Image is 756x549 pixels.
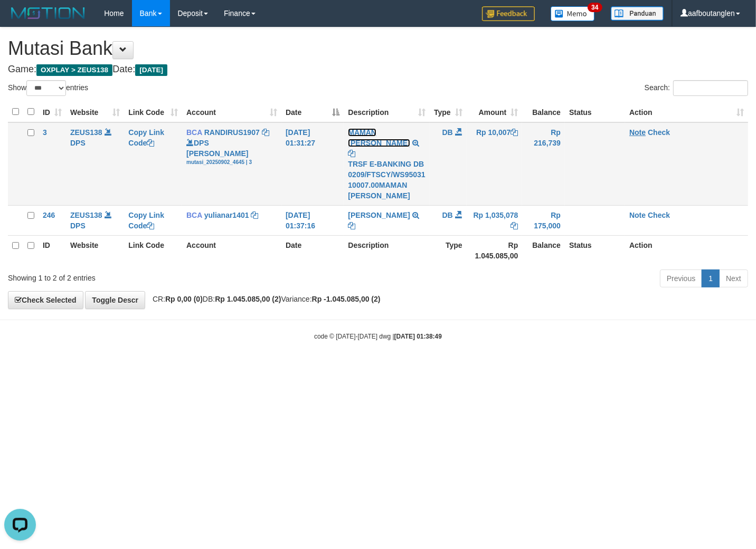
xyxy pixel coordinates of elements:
[648,211,670,219] a: Check
[281,122,344,206] td: [DATE] 01:31:27
[312,295,381,303] strong: Rp -1.045.085,00 (2)
[673,80,748,96] input: Search:
[43,211,55,219] span: 246
[522,205,565,235] td: Rp 175,000
[394,333,442,340] strong: [DATE] 01:38:49
[645,80,748,96] label: Search:
[8,64,748,75] h4: Game: Date:
[70,128,102,137] a: ZEUS138
[551,6,595,21] img: Button%20Memo.svg
[182,235,281,265] th: Account
[66,235,124,265] th: Website
[660,269,702,287] a: Previous
[124,102,182,122] th: Link Code: activate to sort column ascending
[430,102,467,122] th: Type: activate to sort column ascending
[588,3,602,12] span: 34
[39,235,66,265] th: ID
[348,159,425,201] div: TRSF E-BANKING DB 0209/FTSCY/WS95031 10007.00MAMAN [PERSON_NAME]
[281,235,344,265] th: Date
[66,205,124,235] td: DPS
[565,235,625,265] th: Status
[629,211,646,219] a: Note
[8,38,748,59] h1: Mutasi Bank
[128,128,164,147] a: Copy Link Code
[348,221,355,230] a: Copy DEDI SUPRIYADI to clipboard
[165,295,203,303] strong: Rp 0,00 (0)
[442,211,453,219] span: DB
[482,6,535,21] img: Feedback.jpg
[348,128,410,147] a: MAMAN [PERSON_NAME]
[182,102,281,122] th: Account: activate to sort column ascending
[467,235,523,265] th: Rp 1.045.085,00
[467,205,523,235] td: Rp 1,035,078
[186,128,202,137] span: BCA
[66,102,124,122] th: Website: activate to sort column ascending
[348,211,410,219] a: [PERSON_NAME]
[36,64,112,76] span: OXPLAY > ZEUS138
[8,291,83,309] a: Check Selected
[43,128,47,137] span: 3
[8,268,307,283] div: Showing 1 to 2 of 2 entries
[124,235,182,265] th: Link Code
[511,221,518,230] a: Copy Rp 1,035,078 to clipboard
[565,102,625,122] th: Status
[8,80,88,96] label: Show entries
[128,211,164,230] a: Copy Link Code
[215,295,281,303] strong: Rp 1.045.085,00 (2)
[629,128,646,137] a: Note
[204,211,249,219] a: yulianar1401
[442,128,453,137] span: DB
[186,138,277,166] div: DPS [PERSON_NAME]
[522,235,565,265] th: Balance
[85,291,145,309] a: Toggle Descr
[348,149,355,158] a: Copy MAMAN AGUSTIAN to clipboard
[467,102,523,122] th: Amount: activate to sort column ascending
[26,80,66,96] select: Showentries
[467,122,523,206] td: Rp 10,007
[186,159,277,166] div: mutasi_20250902_4645 | 3
[511,128,518,137] a: Copy Rp 10,007 to clipboard
[281,205,344,235] td: [DATE] 01:37:16
[314,333,442,340] small: code © [DATE]-[DATE] dwg |
[251,211,258,219] a: Copy yulianar1401 to clipboard
[522,102,565,122] th: Balance
[70,211,102,219] a: ZEUS138
[147,295,381,303] span: CR: DB: Variance:
[522,122,565,206] td: Rp 216,739
[719,269,748,287] a: Next
[344,102,429,122] th: Description: activate to sort column ascending
[611,6,664,21] img: panduan.png
[281,102,344,122] th: Date: activate to sort column descending
[39,102,66,122] th: ID: activate to sort column ascending
[186,211,202,219] span: BCA
[4,4,36,36] button: Open LiveChat chat widget
[66,122,124,206] td: DPS
[204,128,260,137] a: RANDIRUS1907
[648,128,670,137] a: Check
[625,102,748,122] th: Action: activate to sort column ascending
[344,235,429,265] th: Description
[135,64,167,76] span: [DATE]
[262,128,269,137] a: Copy RANDIRUS1907 to clipboard
[8,5,88,21] img: MOTION_logo.png
[702,269,720,287] a: 1
[625,235,748,265] th: Action
[430,235,467,265] th: Type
